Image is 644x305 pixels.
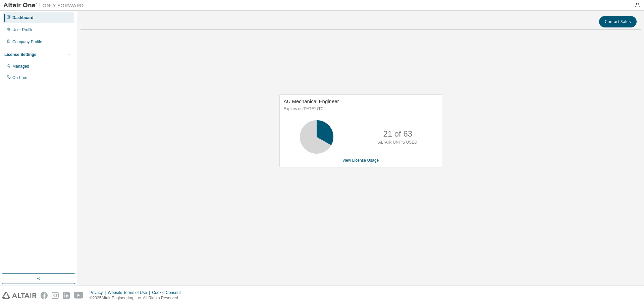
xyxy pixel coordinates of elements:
[90,295,185,301] p: © 2025 Altair Engineering, Inc. All Rights Reserved.
[284,98,339,104] span: AU Mechanical Engineer
[4,52,36,57] div: License Settings
[3,2,87,9] img: Altair One
[152,290,184,295] div: Cookie Consent
[74,292,84,299] img: youtube.svg
[284,106,436,112] p: Expires on [DATE] UTC
[12,27,34,32] div: User Profile
[12,15,34,20] div: Dashboard
[108,290,152,295] div: Website Terms of Use
[12,39,42,45] div: Company Profile
[599,16,637,27] button: Contact Sales
[52,292,59,299] img: instagram.svg
[342,158,379,163] a: View License Usage
[2,292,37,299] img: altair_logo.svg
[378,140,417,145] p: ALTAIR UNITS USED
[90,290,108,295] div: Privacy
[12,75,29,80] div: On Prem
[12,64,29,69] div: Managed
[63,292,70,299] img: linkedin.svg
[41,292,48,299] img: facebook.svg
[383,128,412,140] p: 21 of 63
